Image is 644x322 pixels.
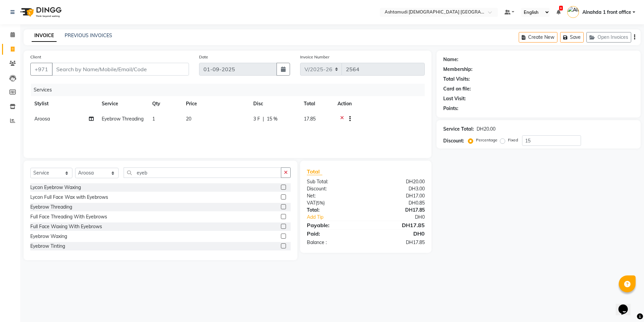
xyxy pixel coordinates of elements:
[30,194,108,201] div: Lycon Full Face Wax with Eyebrows
[302,239,366,246] div: Balance :
[30,96,98,111] th: Stylist
[443,85,471,92] div: Card on file:
[30,233,67,240] div: Eyebrow Waxing
[302,192,366,199] div: Net:
[560,32,584,43] button: Save
[30,213,107,220] div: Full Face Threading With Eyebrows
[32,30,57,42] a: INVOICE
[263,115,264,123] span: |
[366,178,430,185] div: DH20.00
[582,9,631,16] span: Alnahda 1 front office
[567,6,579,18] img: Alnahda 1 front office
[377,214,430,221] div: DH0
[443,56,458,63] div: Name:
[30,63,53,76] button: +971
[443,105,458,112] div: Points:
[152,116,155,122] span: 1
[302,207,366,214] div: Total:
[366,221,430,229] div: DH17.85
[30,54,41,60] label: Client
[300,96,333,111] th: Total
[443,95,466,102] div: Last Visit:
[476,137,497,143] label: Percentage
[317,200,323,206] span: 5%
[300,54,329,60] label: Invoice Number
[333,96,425,111] th: Action
[253,115,260,123] span: 3 F
[148,96,182,111] th: Qty
[366,239,430,246] div: DH17.85
[443,137,464,144] div: Discount:
[30,184,81,191] div: Lycon Eyebrow Waxing
[65,32,112,38] a: PREVIOUS INVOICES
[559,6,563,10] span: 6
[124,167,281,178] input: Search or Scan
[366,199,430,207] div: DH0.85
[443,66,473,73] div: Membership:
[443,76,470,83] div: Total Visits:
[98,96,148,111] th: Service
[31,84,430,96] div: Services
[249,96,300,111] th: Disc
[199,54,208,60] label: Date
[302,178,366,185] div: Sub Total:
[30,204,72,211] div: Eyebrow Threading
[182,96,249,111] th: Price
[17,3,63,22] img: logo
[519,32,557,43] button: Create New
[302,221,366,229] div: Payable:
[366,230,430,238] div: DH0
[366,185,430,192] div: DH3.00
[307,168,322,175] span: Total
[616,295,637,315] iframe: chat widget
[102,116,143,122] span: Eyebrow Threading
[30,223,102,230] div: Full Face Waxing With Eyebrows
[302,230,366,238] div: Paid:
[366,192,430,199] div: DH17.00
[477,126,495,133] div: DH20.00
[302,199,366,207] div: ( )
[302,185,366,192] div: Discount:
[186,116,191,122] span: 20
[366,207,430,214] div: DH17.85
[52,63,189,76] input: Search by Name/Mobile/Email/Code
[267,115,278,123] span: 15 %
[508,137,518,143] label: Fixed
[30,243,65,250] div: Eyebrow Tinting
[556,9,560,15] a: 6
[586,32,631,43] button: Open Invoices
[34,116,50,122] span: Aroosa
[304,116,316,122] span: 17.85
[302,214,377,221] a: Add Tip
[307,200,316,206] span: Vat
[443,126,474,133] div: Service Total:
